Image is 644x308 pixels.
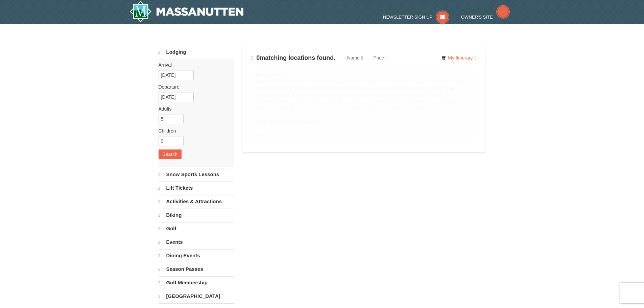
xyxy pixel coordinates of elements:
a: [EMAIL_ADDRESS][DOMAIN_NAME] [269,133,349,138]
a: Activities & Attractions [159,195,234,208]
label: Adults [159,105,229,112]
a: Name [342,51,368,65]
img: Massanutten Resort Logo [129,1,244,22]
a: Owner's Site [461,15,510,20]
div: Due to the dates selected or number of guests in your party we are not showing availability for y... [251,68,477,142]
a: [GEOGRAPHIC_DATA] [159,290,234,303]
a: Dining Events [159,249,234,262]
button: Search [159,149,182,159]
label: Children [159,127,229,134]
a: Price [368,51,392,65]
strong: We are sorry! [256,72,286,77]
a: Golf [159,222,234,235]
a: Season Passes [159,263,234,276]
a: Lift Tickets [159,182,234,194]
a: Snow Sports Lessons [159,168,234,181]
span: Newsletter Sign Up [383,15,432,20]
a: Massanutten Resort [129,1,244,22]
label: Departure [159,84,229,90]
a: Newsletter Sign Up [383,15,449,20]
label: Arrival [159,62,229,68]
a: My Itinerary [437,53,480,63]
span: Owner's Site [461,15,493,20]
a: Events [159,236,234,248]
a: Biking [159,209,234,221]
a: Golf Membership [159,276,234,289]
a: Lodging [159,46,234,58]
